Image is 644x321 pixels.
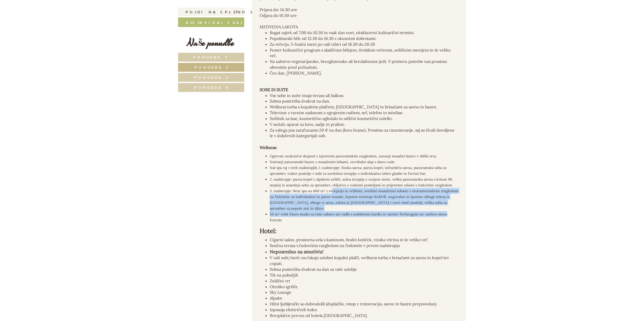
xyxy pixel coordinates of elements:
font: Wellness torba s kopalnim plaščem, [GEOGRAPHIC_DATA] in brisačami za savno in bazen. [270,104,437,109]
font: MEDVEDJA LAKOTA [260,24,298,29]
font: Odjava do 10.30 ure [260,13,297,18]
font: Cigarni salon, prostorna avla s kaminom, bralni kotiček, vinska vitrina in še veliko več [270,237,428,242]
font: SOBE IN SUITE [260,87,288,92]
font: Sky Lounge [270,290,291,295]
font: Alpake [270,295,282,301]
font: Televizor z ravnim zaslonom z vgrajenim radiem, sef, telefon in minibar. [270,110,403,115]
font: Bogat zajtrk od 7.00 do 10.30 in vsak dan novi, ekskluzivni kulinarični termini. [270,30,415,35]
font: Pester kulinarični program s sladičnim bifejem, tirolskim večerom, zeliščnim menijem in še veliko... [270,47,451,58]
font: Prijava do: 14.30 ure [260,7,297,12]
font: Hišni ljubljenčki so dobrodošli (doplačilo, vstop v restavracijo, savne in bazen prepovedan) [270,301,437,306]
font: V suitah: aparat za kavo, sadje in praline. [270,122,345,127]
font: Naše ponudbe [188,36,235,51]
a: Pojdi na spletno stran [178,8,244,16]
font: 3. nadstropje: Bear spa na 400 m² z recepcijo in velikimi, svetlimi masažnimi sobami z monumental... [270,189,458,211]
font: Rezerviraj zdaj [186,20,243,25]
font: Tik na pobočjih [270,273,298,278]
font: Popoldanski bife od 13.30 do 16.30 z okusnimi dobrotami. [270,36,377,41]
font: Za večerjo, 5-hodni meni po vaši izbiri od 18.30 do 20.30 [270,42,375,47]
font: Izposoja električnih koles [270,307,317,312]
font: Za vašega psa zaračunamo 20 € na dan (brez hrane). Prosimo za razumevanje, saj so živali dovoljen... [270,128,455,138]
font: Sobna postrežba dvakrat na dan za vaše udobje [270,267,357,272]
font: Na zahtevo vegetarijanske, brezglutenske ali brezlaktozne jedi. V primeru potrebe nas prosimo obv... [270,59,447,70]
font: Wellness: [260,145,277,150]
font: Ponudba 1 [193,55,229,60]
font: Ponudba 2 [194,65,228,70]
font: Naš spa raj v treh nadstropjih. 1. nadstropje: finska savna, parna kopel, infrardeča savna, panor... [270,165,447,176]
font: Sobna postrežba dvakrat na dan. [270,98,330,104]
font: Zeliščni vrt [270,278,290,283]
font: Pojdi na spletno stran [186,10,270,14]
font: 2. nadstropje: parna kopel z alpskimi zelišči, solna terapija z vonjem mete, velika panoramska sa... [270,177,453,187]
font: V vaši sobi/suiti vas čakajo udobni kopalni plašči, wellness torba z brisačami za savno in kopel ... [270,255,449,266]
font: Sušilnik za lase, kozmetično ogledalo in odlični kozmetični izdelki. [270,116,393,121]
font: Ponudba 4 [194,85,228,90]
font: Brezplačen prevoz od hotela [GEOGRAPHIC_DATA] [270,313,367,318]
font: Čez dan, [PERSON_NAME]. [270,70,322,76]
font: Ogrevan neskončni skypool z izjemnim panoramskim razgledom, zunanji masažni bazen v obliki srca [270,154,436,158]
font: Neposredno na smučišču! [270,249,324,255]
font: Sončna terasa s čudovitim razgledom na Dolomite v prvem nadstropju [270,243,400,248]
font: Otroško igrišče [270,284,298,289]
font: Vse sobe in suite imajo teraso ali balkon. [270,93,344,98]
font: 50 m² velik fitnes studio za čisto zabavo pri vadbi s sodobnimi kardio in utežmi Technogym ter os... [270,212,447,222]
font: Notranji panoramski bazen z masažnimi šobami, cervikalni slap s slano vodo [270,160,395,164]
a: Rezerviraj zdaj [178,17,244,27]
font: Ponudba 3 [194,75,228,80]
font: Hotel: [260,227,277,235]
